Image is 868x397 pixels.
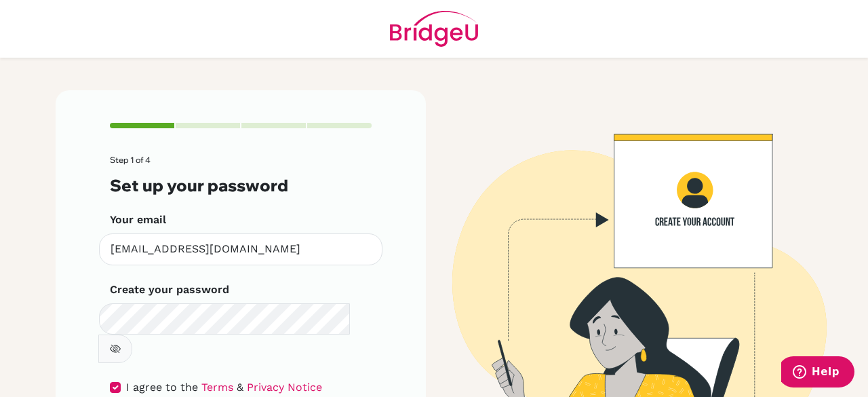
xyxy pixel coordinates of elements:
[201,381,233,394] a: Terms
[781,356,854,390] iframe: Opens a widget where you can find more information
[237,381,243,394] span: &
[247,381,322,394] a: Privacy Notice
[110,282,229,298] label: Create your password
[99,233,382,265] input: Insert your email*
[110,212,166,228] label: Your email
[110,155,151,165] span: Step 1 of 4
[126,381,198,394] span: I agree to the
[110,176,372,195] h3: Set up your password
